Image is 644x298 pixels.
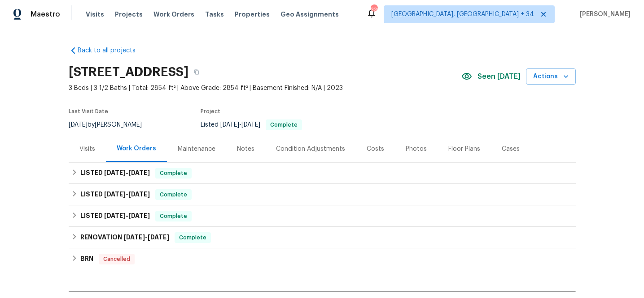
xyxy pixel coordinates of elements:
[175,233,210,242] span: Complete
[502,145,520,153] div: Cases
[80,232,169,243] h6: RENOVATION
[178,145,215,153] div: Maintenance
[69,68,188,77] h2: [STREET_ADDRESS]
[153,10,194,19] span: Work Orders
[104,191,126,197] span: [DATE]
[115,10,143,19] span: Projects
[406,145,427,153] div: Photos
[123,234,145,240] span: [DATE]
[104,213,126,219] span: [DATE]
[201,122,302,128] span: Listed
[448,145,480,153] div: Floor Plans
[156,212,191,221] span: Complete
[86,10,104,19] span: Visits
[220,122,239,128] span: [DATE]
[237,145,254,153] div: Notes
[156,190,191,199] span: Complete
[128,191,150,197] span: [DATE]
[267,122,301,128] span: Complete
[235,10,270,19] span: Properties
[69,84,461,93] span: 3 Beds | 3 1/2 Baths | Total: 2854 ft² | Above Grade: 2854 ft² | Basement Finished: N/A | 2023
[69,46,155,55] a: Back to all projects
[80,189,150,200] h6: LISTED
[478,72,521,81] span: Seen [DATE]
[156,169,191,178] span: Complete
[205,11,224,17] span: Tasks
[533,71,569,82] span: Actions
[69,205,576,227] div: LISTED [DATE]-[DATE]Complete
[69,109,108,114] span: Last Visit Date
[69,227,576,248] div: RENOVATION [DATE]-[DATE]Complete
[526,68,576,85] button: Actions
[104,191,150,197] span: -
[80,211,150,221] h6: LISTED
[220,122,260,128] span: -
[280,10,339,19] span: Geo Assignments
[576,10,631,19] span: [PERSON_NAME]
[69,122,88,128] span: [DATE]
[104,170,126,176] span: [DATE]
[371,5,377,14] div: 330
[69,184,576,205] div: LISTED [DATE]-[DATE]Complete
[80,168,150,179] h6: LISTED
[201,109,220,114] span: Project
[367,145,384,153] div: Costs
[80,254,93,264] h6: BRN
[276,145,345,153] div: Condition Adjustments
[104,213,150,219] span: -
[128,170,150,176] span: [DATE]
[69,119,153,130] div: by [PERSON_NAME]
[31,10,60,19] span: Maestro
[148,234,169,240] span: [DATE]
[241,122,260,128] span: [DATE]
[79,145,95,153] div: Visits
[104,170,150,176] span: -
[69,248,576,270] div: BRN Cancelled
[100,255,134,264] span: Cancelled
[391,10,534,19] span: [GEOGRAPHIC_DATA], [GEOGRAPHIC_DATA] + 34
[117,144,156,153] div: Work Orders
[128,213,150,219] span: [DATE]
[123,234,169,240] span: -
[69,162,576,184] div: LISTED [DATE]-[DATE]Complete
